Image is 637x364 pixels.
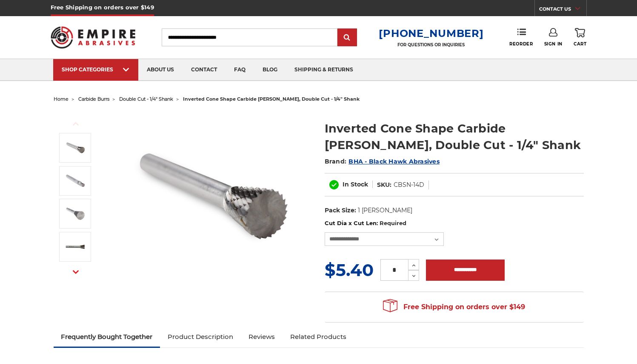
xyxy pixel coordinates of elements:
[65,203,86,224] img: SN-6D inverted cone shape carbide burr with 1/4 inch shank
[383,299,525,316] span: Free Shipping on orders over $149
[51,21,136,54] img: Empire Abrasives
[325,260,374,280] span: $5.40
[379,42,483,48] p: FOR QUESTIONS OR INQUIRIES
[339,29,356,46] input: Submit
[160,327,241,346] a: Product Description
[241,327,283,346] a: Reviews
[66,115,86,133] button: Previous
[138,59,183,81] a: about us
[379,27,483,40] a: [PHONE_NUMBER]
[65,236,86,257] img: Inverted cone double cut carbide burr - 1/4 inch shank
[65,170,86,192] img: SN-1D inverted cone shape carbide burr with 1/4 inch shank
[343,181,368,188] span: In Stock
[348,158,440,165] a: BHA - Black Hawk Abrasives
[544,41,563,47] span: Sign In
[509,28,533,46] a: Reorder
[380,220,406,226] small: Required
[54,327,160,346] a: Frequently Bought Together
[65,137,86,158] img: SN-3 inverted cone shape carbide burr 1/4" shank
[254,59,286,81] a: blog
[62,66,130,73] div: SHOP CATEGORIES
[574,28,586,47] a: Cart
[358,206,412,215] dd: 1 [PERSON_NAME]
[574,41,586,47] span: Cart
[286,59,362,81] a: shipping & returns
[325,120,584,153] h1: Inverted Cone Shape Carbide [PERSON_NAME], Double Cut - 1/4" Shank
[183,59,226,81] a: contact
[283,327,354,346] a: Related Products
[509,41,533,47] span: Reorder
[325,219,584,228] label: Cut Dia x Cut Len:
[126,111,297,281] img: SN-3 inverted cone shape carbide burr 1/4" shank
[325,206,356,215] dt: Pack Size:
[377,181,391,189] dt: SKU:
[325,158,347,165] span: Brand:
[539,4,586,16] a: CONTACT US
[183,96,360,102] span: inverted cone shape carbide [PERSON_NAME], double cut - 1/4" shank
[119,96,173,102] a: double cut - 1/4" shank
[78,96,109,102] a: carbide burrs
[54,96,69,102] a: home
[66,263,86,281] button: Next
[394,181,424,189] dd: CBSN-14D
[226,59,254,81] a: faq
